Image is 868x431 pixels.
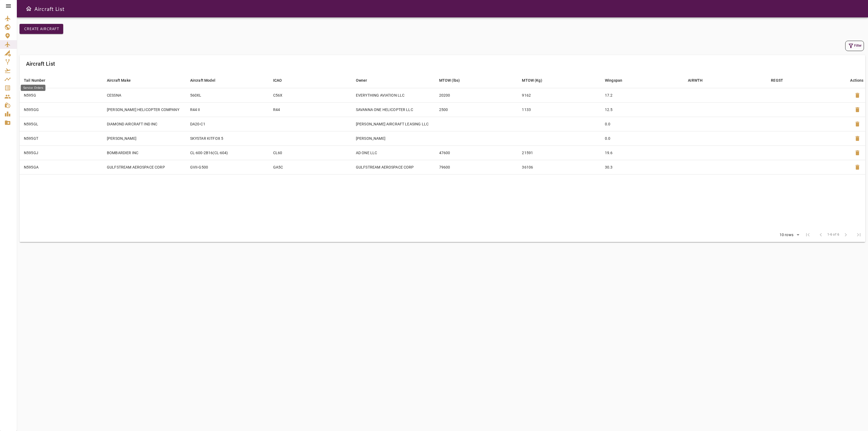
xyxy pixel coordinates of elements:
[601,145,684,160] td: 19.6
[21,85,46,91] div: Service Orders
[186,160,269,174] td: GVII-G500
[518,88,601,102] td: 9162
[103,88,186,102] td: CESSNA
[435,145,518,160] td: 47600
[103,160,186,174] td: GULFSTREAM AEROSPACE CORP
[601,131,684,145] td: 0.0
[771,77,790,84] span: REGST
[854,150,861,156] span: delete
[103,145,186,160] td: BOMBARDIER INC
[854,106,861,113] span: delete
[688,77,710,84] span: AIRWTH
[851,118,864,131] button: Delete Aircraft
[845,41,864,51] button: Filter
[356,77,374,84] span: Owner
[688,77,703,84] div: AIRWTH
[186,145,269,160] td: CL-600-2B16(CL-604)
[435,160,518,174] td: 79600
[605,77,629,84] span: Wingspan
[601,160,684,174] td: 30.3
[186,117,269,131] td: DA20-C1
[186,102,269,117] td: R44 II
[601,102,684,117] td: 12.5
[20,160,103,174] td: N595GA
[435,102,518,117] td: 2500
[839,228,852,241] span: Next Page
[103,102,186,117] td: [PERSON_NAME] HELICOPTER COMPANY
[269,88,352,102] td: C56X
[107,77,131,84] div: Aircraft Make
[851,161,864,174] button: Delete Aircraft
[352,117,435,131] td: [PERSON_NAME] AIRCRAFT LEASING LLC
[352,102,435,117] td: SAVANNA ONE HELICOPTER LLC
[439,77,460,84] div: MTOW (lbs)
[518,102,601,117] td: 1133
[273,77,282,84] div: ICAO
[356,77,367,84] div: Owner
[352,160,435,174] td: GULFSTREAM AEROSPACE CORP
[269,145,352,160] td: CL60
[518,145,601,160] td: 21591
[20,131,103,145] td: N595GT
[269,102,352,117] td: R44
[601,88,684,102] td: 17.2
[854,164,861,170] span: delete
[771,77,783,84] div: REGST
[854,121,861,127] span: delete
[435,88,518,102] td: 20200
[24,77,46,84] div: Tail Number
[352,88,435,102] td: EVERYTHING AVIATION LLC
[352,131,435,145] td: [PERSON_NAME]
[20,24,63,34] button: Create Aircraft
[851,146,864,159] button: Delete Aircraft
[352,145,435,160] td: AD ONE LLC
[20,88,103,102] td: N595G
[186,88,269,102] td: 560XL
[851,89,864,102] button: Delete Aircraft
[854,92,861,99] span: delete
[522,77,549,84] span: MTOW (Kg)
[778,233,795,237] div: 10 rows
[851,103,864,116] button: Delete Aircraft
[23,3,34,14] button: Open drawer
[439,77,467,84] span: MTOW (lbs)
[518,160,601,174] td: 36106
[26,59,55,68] h6: Aircraft List
[522,77,542,84] div: MTOW (Kg)
[601,117,684,131] td: 0.0
[190,77,215,84] div: Aircraft Model
[854,135,861,142] span: delete
[273,77,289,84] span: ICAO
[776,231,801,239] div: 10 rows
[827,232,839,237] span: 1-6 of 6
[103,131,186,145] td: [PERSON_NAME]
[20,145,103,160] td: N595GJ
[851,132,864,145] button: Delete Aircraft
[20,102,103,117] td: N595GG
[269,160,352,174] td: GA5C
[24,77,53,84] span: Tail Number
[814,228,827,241] span: Previous Page
[20,117,103,131] td: N595GL
[107,77,138,84] span: Aircraft Make
[801,228,814,241] span: First Page
[190,77,222,84] span: Aircraft Model
[103,117,186,131] td: DIAMOND AIRCRAFT IND INC
[852,228,865,241] span: Last Page
[34,4,65,13] h6: Aircraft List
[605,77,622,84] div: Wingspan
[186,131,269,145] td: SKYSTAR KITFOX 5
